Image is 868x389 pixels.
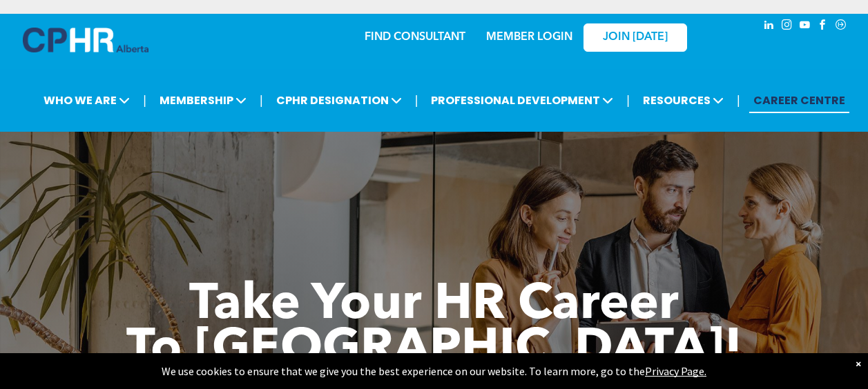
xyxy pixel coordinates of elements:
span: JOIN [DATE] [603,31,668,44]
a: Social network [833,17,849,36]
li: | [143,86,146,114]
li: | [626,86,630,114]
a: MEMBER LOGIN [486,32,572,43]
span: PROFESSIONAL DEVELOPMENT [427,88,617,113]
a: facebook [816,17,831,36]
a: CAREER CENTRE [749,88,849,113]
a: youtube [798,17,813,36]
span: MEMBERSHIP [155,88,251,113]
span: WHO WE ARE [39,88,134,113]
a: FIND CONSULTANT [365,32,465,43]
span: RESOURCES [639,88,728,113]
li: | [737,86,740,114]
span: CPHR DESIGNATION [272,88,406,113]
a: linkedin [762,17,777,36]
a: Privacy Page. [645,364,706,378]
li: | [260,86,263,114]
a: JOIN [DATE] [584,23,687,52]
span: To [GEOGRAPHIC_DATA]! [126,326,742,375]
span: Take Your HR Career [189,281,679,330]
img: A blue and white logo for cp alberta [23,28,148,52]
a: instagram [780,17,795,36]
li: | [415,86,418,114]
div: Dismiss notification [856,357,861,370]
